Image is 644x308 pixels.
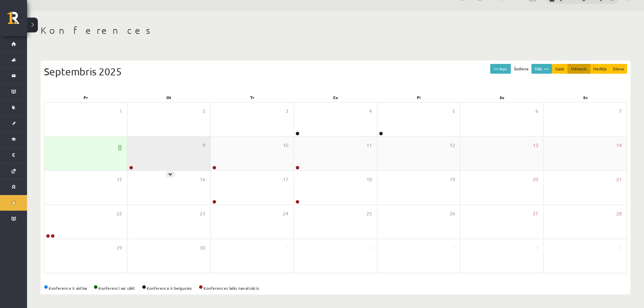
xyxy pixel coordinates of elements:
div: Sv [544,93,627,102]
span: 18 [366,176,372,183]
span: 16 [200,176,205,183]
span: 4 [535,244,538,252]
span: 3 [452,244,455,252]
span: 2 [369,244,372,252]
span: 9 [202,142,205,149]
span: 20 [533,176,538,183]
span: 27 [533,210,538,217]
span: 5 [452,108,455,115]
span: 15 [117,176,122,183]
span: 2 [202,108,205,115]
button: Diena [610,64,627,74]
span: 12 [450,142,455,149]
span: 1 [286,244,288,252]
button: Mēnesis [568,64,590,74]
span: 24 [283,210,288,217]
div: Ce [294,93,377,102]
span: 17 [283,176,288,183]
span: 30 [200,244,205,252]
span: 3 [286,108,288,115]
span: 4 [369,108,372,115]
span: 14 [616,142,622,149]
div: Konference ir aktīva Konferenci var sākt Konference ir beigusies Konferences laiks nav atnācis [44,285,627,291]
a: Rīgas 1. Tālmācības vidusskola [7,12,27,29]
span: 6 [535,108,538,115]
span: 13 [533,142,538,149]
div: Se [460,93,544,102]
span: 28 [616,210,622,217]
span: 29 [117,244,122,252]
span: 25 [366,210,372,217]
div: Pr [44,93,127,102]
button: Nedēļa [590,64,610,74]
div: Ot [127,93,210,102]
span: 26 [450,210,455,217]
span: 11 [366,142,372,149]
div: Tr [211,93,294,102]
span: 23 [200,210,205,217]
span: 22 [117,210,122,217]
span: 19 [450,176,455,183]
button: Nāk. >> [531,64,552,74]
h1: Konferences [41,25,630,36]
span: 7 [619,108,622,115]
div: Septembris 2025 [44,64,627,79]
button: Šodiena [510,64,532,74]
span: 5 [619,244,622,252]
span: 1 [119,108,122,115]
div: Pi [377,93,460,102]
span: 8 [118,142,122,153]
span: 21 [616,176,622,183]
button: Gads [552,64,568,74]
button: << Iepr. [490,64,511,74]
span: 10 [283,142,288,149]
